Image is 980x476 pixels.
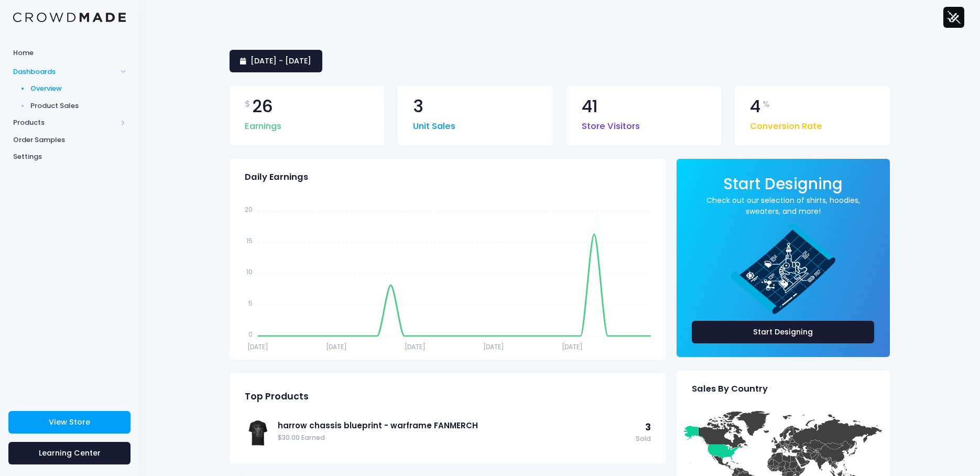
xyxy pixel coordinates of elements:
span: Home [13,48,126,58]
span: % [763,98,770,111]
a: harrow chassis blueprint - warframe FANMERCH [278,420,630,431]
tspan: 0 [248,330,252,339]
tspan: 5 [248,299,252,308]
tspan: 20 [244,205,252,214]
span: Daily Earnings [245,172,308,182]
span: Overview [30,83,126,94]
tspan: [DATE] [325,342,346,351]
span: 3 [645,421,651,434]
span: Product Sales [30,101,126,111]
span: $30.00 Earned [278,433,630,443]
span: Earnings [245,115,281,133]
span: [DATE] - [DATE] [251,56,311,66]
span: View Store [49,417,90,427]
span: 4 [750,98,760,115]
a: [DATE] - [DATE] [230,50,322,72]
span: 41 [582,98,598,115]
tspan: [DATE] [405,342,426,351]
span: Top Products [245,391,309,402]
span: $ [245,98,251,111]
tspan: 10 [246,267,252,276]
a: Start Designing [723,182,843,192]
tspan: [DATE] [562,342,583,351]
span: Products [13,117,117,128]
a: View Store [8,411,130,434]
a: Learning Center [8,442,130,464]
span: Unit Sales [413,115,455,133]
img: User [943,7,964,28]
span: Conversion Rate [750,115,822,133]
span: Settings [13,152,126,162]
span: Learning Center [39,448,101,458]
span: 26 [252,98,273,115]
span: Sold [636,434,651,444]
a: Check out our selection of shirts, hoodies, sweaters, and more! [692,195,875,217]
span: Dashboards [13,67,117,77]
tspan: [DATE] [483,342,504,351]
tspan: 15 [246,236,252,245]
span: Order Samples [13,135,126,145]
img: Logo [13,13,126,23]
span: Start Designing [723,173,843,194]
span: Sales By Country [692,384,768,394]
span: Store Visitors [582,115,640,133]
span: 3 [413,98,423,115]
tspan: [DATE] [247,342,268,351]
a: Start Designing [692,321,875,343]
